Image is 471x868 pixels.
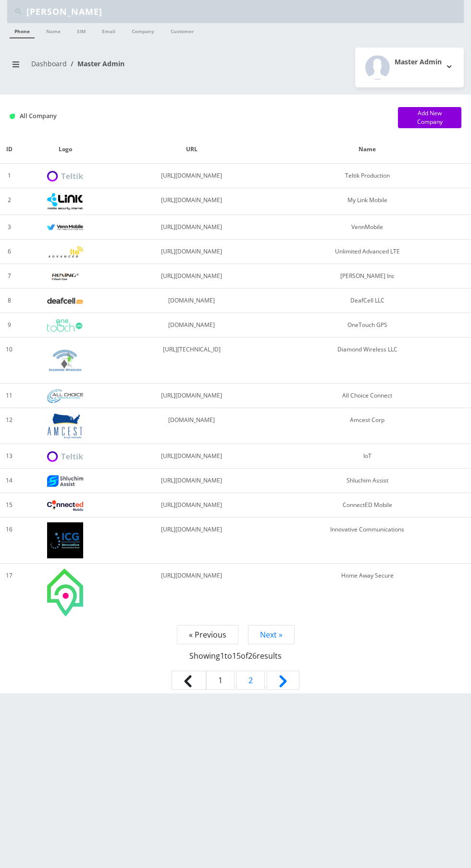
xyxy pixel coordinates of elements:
[67,59,124,69] li: Master Admin
[271,264,464,289] td: [PERSON_NAME] Inc
[47,475,83,486] img: Shluchim Assist
[271,444,464,469] td: IoT
[112,164,272,188] td: [URL][DOMAIN_NAME]
[271,240,464,264] td: Unlimited Advanced LTE
[7,54,228,81] nav: breadcrumb
[26,2,461,21] input: Search Teltik
[112,188,272,215] td: [URL][DOMAIN_NAME]
[267,671,299,690] a: Next &raquo;
[271,289,464,313] td: DeafCell LLC
[47,389,83,402] img: All Choice Connect
[395,58,442,66] h2: Master Admin
[127,23,159,37] a: Company
[232,651,241,661] span: 15
[355,48,464,87] button: Master Admin
[47,246,83,258] img: Unlimited Advanced LTE
[112,240,272,264] td: [URL][DOMAIN_NAME]
[220,651,224,661] span: 1
[271,338,464,384] td: Diamond Wireless LLC
[47,451,83,462] img: IoT
[172,671,206,690] span: &laquo; Previous
[47,224,83,231] img: VennMobile
[248,625,295,644] a: Next »
[10,114,15,119] img: All Company
[47,319,83,332] img: OneTouch GPS
[47,342,83,378] img: Diamond Wireless LLC
[18,135,112,164] th: Logo
[271,518,464,564] td: Innovative Communications
[10,23,35,38] a: Phone
[271,408,464,444] td: Amcest Corp
[166,23,199,37] a: Customer
[112,215,272,240] td: [URL][DOMAIN_NAME]
[398,107,461,128] a: Add New Company
[47,193,83,210] img: My Link Mobile
[72,23,90,37] a: SIM
[112,564,272,621] td: [URL][DOMAIN_NAME]
[47,171,83,182] img: Teltik Production
[112,493,272,518] td: [URL][DOMAIN_NAME]
[271,215,464,240] td: VennMobile
[10,112,384,120] h1: All Company
[47,522,83,558] img: Innovative Communications
[271,493,464,518] td: ConnectED Mobile
[112,135,272,164] th: URL
[10,640,461,662] p: Showing to of results
[97,23,120,37] a: Email
[271,313,464,338] td: OneTouch GPS
[236,671,265,690] a: Go to page 2
[271,188,464,215] td: My Link Mobile
[47,272,83,281] img: Rexing Inc
[112,444,272,469] td: [URL][DOMAIN_NAME]
[271,135,464,164] th: Name
[271,164,464,188] td: Teltik Production
[112,384,272,408] td: [URL][DOMAIN_NAME]
[112,289,272,313] td: [DOMAIN_NAME]
[112,469,272,493] td: [URL][DOMAIN_NAME]
[271,469,464,493] td: Shluchim Assist
[47,413,83,439] img: Amcest Corp
[47,500,83,511] img: ConnectED Mobile
[31,59,67,68] a: Dashboard
[271,564,464,621] td: Home Away Secure
[177,625,238,644] span: « Previous
[112,264,272,289] td: [URL][DOMAIN_NAME]
[112,313,272,338] td: [DOMAIN_NAME]
[41,23,65,37] a: Name
[47,568,83,616] img: Home Away Secure
[112,338,272,384] td: [URL][TECHNICAL_ID]
[10,629,461,693] nav: Pagination Navigation
[112,518,272,564] td: [URL][DOMAIN_NAME]
[112,408,272,444] td: [DOMAIN_NAME]
[206,671,235,690] span: 1
[271,384,464,408] td: All Choice Connect
[248,651,257,661] span: 26
[47,298,83,304] img: DeafCell LLC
